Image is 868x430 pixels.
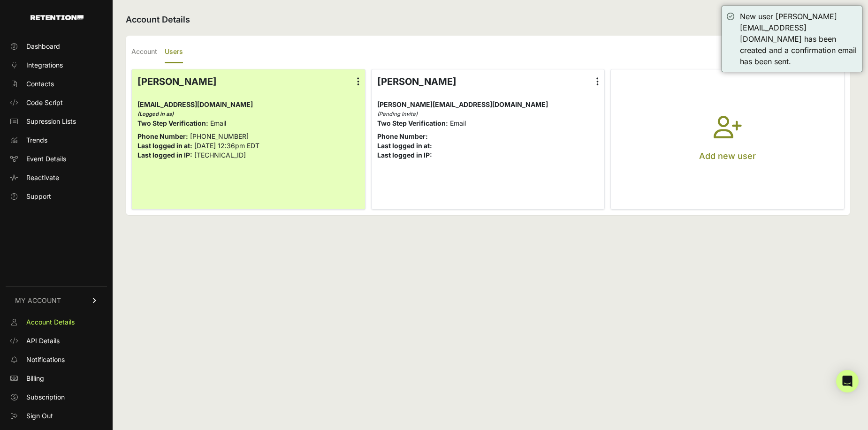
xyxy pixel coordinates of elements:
a: Subscription [6,390,107,405]
span: Support [26,192,51,201]
strong: Last logged in at: [377,142,432,150]
label: Account [131,41,157,63]
label: Users [165,41,183,63]
span: Sign Out [26,411,53,421]
span: Email [210,119,226,127]
div: New user [PERSON_NAME][EMAIL_ADDRESS][DOMAIN_NAME] has been created and a confirmation email has ... [740,11,857,67]
div: Open Intercom Messenger [836,370,859,392]
a: Dashboard [6,39,107,54]
a: Account Details [6,315,107,330]
img: Retention.com [30,15,84,20]
span: Notifications [26,355,65,364]
strong: Phone Number: [137,132,188,140]
div: [PERSON_NAME] [372,69,605,94]
span: Reactivate [26,173,59,182]
a: Reactivate [6,170,107,185]
span: MY ACCOUNT [15,296,61,305]
span: Subscription [26,392,65,402]
span: Supression Lists [26,117,76,126]
span: [PHONE_NUMBER] [190,132,249,140]
span: Contacts [26,79,54,89]
strong: Phone Number: [377,132,428,140]
p: Add new user [699,150,756,163]
a: Support [6,189,107,204]
strong: Two Step Verification: [137,119,208,127]
span: [EMAIL_ADDRESS][DOMAIN_NAME] [137,100,253,108]
a: Event Details [6,151,107,166]
a: Trends [6,133,107,148]
a: Notifications [6,352,107,367]
button: Add new user [611,69,844,209]
span: Dashboard [26,42,60,51]
a: Sign Out [6,408,107,423]
span: [PERSON_NAME][EMAIL_ADDRESS][DOMAIN_NAME] [377,100,548,108]
span: API Details [26,336,60,346]
span: Billing [26,374,44,383]
a: API Details [6,333,107,348]
i: (Pending Invite) [377,111,418,117]
h2: Account Details [126,13,850,26]
div: [PERSON_NAME] [132,69,365,94]
a: MY ACCOUNT [6,286,107,315]
a: Contacts [6,76,107,91]
a: Supression Lists [6,114,107,129]
span: [TECHNICAL_ID] [194,151,246,159]
a: Code Script [6,95,107,110]
strong: Last logged in IP: [137,151,192,159]
a: Billing [6,371,107,386]
span: Code Script [26,98,63,107]
span: Account Details [26,317,75,327]
span: Integrations [26,60,63,70]
span: Trends [26,136,47,145]
span: [DATE] 12:36pm EDT [194,142,259,150]
span: Email [450,119,466,127]
strong: Last logged in at: [137,142,192,150]
strong: Two Step Verification: [377,119,448,127]
i: (Logged in as) [137,111,174,117]
span: Event Details [26,154,66,164]
strong: Last logged in IP: [377,151,432,159]
a: Integrations [6,58,107,73]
